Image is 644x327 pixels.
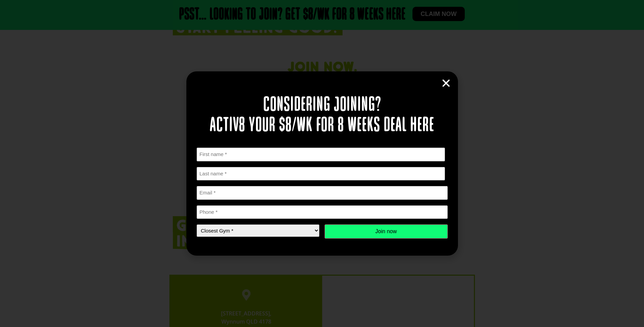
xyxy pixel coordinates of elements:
[197,95,448,136] h2: Considering joining? Activ8 your $8/wk for 8 weeks deal here
[197,148,445,161] input: First name *
[197,205,448,219] input: Phone *
[197,186,448,200] input: Email *
[441,78,451,88] a: Close
[197,167,445,181] input: Last name *
[325,224,448,239] input: Join now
